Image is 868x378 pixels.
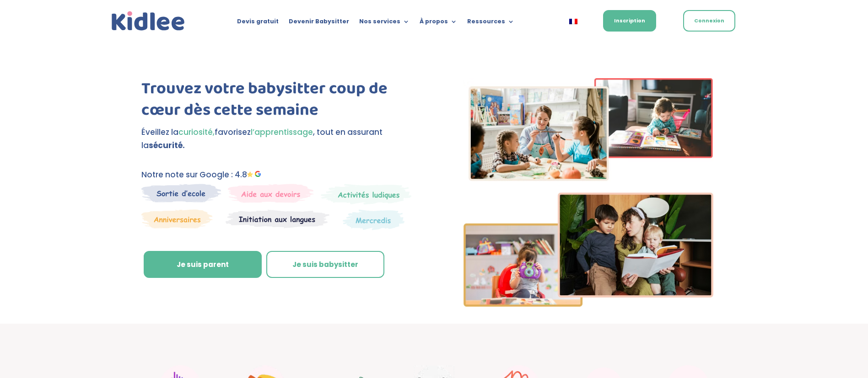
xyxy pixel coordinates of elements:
p: Notre note sur Google : 4.8 [141,168,418,181]
span: curiosité, [178,127,215,138]
a: Connexion [683,10,735,32]
span: l’apprentissage [251,127,313,138]
a: À propos [420,18,457,28]
p: Éveillez la favorisez , tout en assurant la [141,126,418,152]
img: Thematique [343,209,404,230]
a: Devenir Babysitter [289,18,349,28]
h1: Trouvez votre babysitter coup de cœur dès cette semaine [141,78,418,126]
picture: Imgs-2 [464,298,713,309]
a: Nos services [359,18,410,28]
img: Anniversaire [141,209,213,229]
a: Je suis babysitter [266,251,384,278]
a: Inscription [603,10,656,32]
img: Français [569,19,577,24]
img: Mercredi [321,184,411,205]
img: logo_kidlee_bleu [109,9,187,33]
strong: sécurité. [149,140,185,151]
img: weekends [228,184,314,203]
img: Sortie decole [141,184,221,202]
a: Ressources [467,18,514,28]
a: Kidlee Logo [109,9,187,33]
a: Je suis parent [144,251,262,278]
a: Devis gratuit [237,18,279,28]
img: Atelier thematique [226,209,329,229]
